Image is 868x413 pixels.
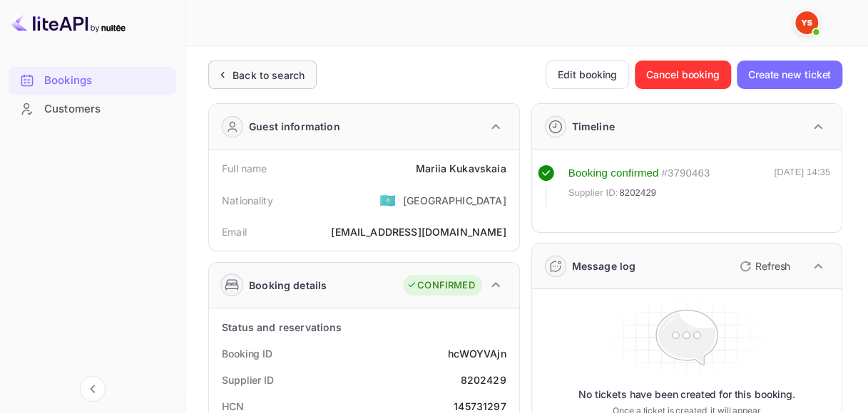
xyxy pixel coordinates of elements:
[635,61,731,89] button: Cancel booking
[737,61,842,89] button: Create new ticket
[222,372,274,387] div: Supplier ID
[572,119,615,134] div: Timeline
[460,372,506,387] div: 8202429
[9,95,176,122] a: Customers
[9,67,176,93] a: Bookings
[795,11,818,34] img: Yandex Support
[9,95,176,123] div: Customers
[731,255,796,278] button: Refresh
[379,187,396,213] span: United States
[249,119,340,134] div: Guest information
[233,68,305,83] div: Back to search
[9,67,176,95] div: Bookings
[774,165,830,206] div: [DATE] 14:35
[546,61,629,89] button: Edit booking
[222,346,272,361] div: Booking ID
[661,165,710,182] div: # 3790463
[80,376,106,402] button: Collapse navigation
[568,165,659,182] div: Booking confirmed
[11,11,126,34] img: LiteAPI logo
[222,161,267,176] div: Full name
[755,258,790,273] p: Refresh
[572,258,636,273] div: Message log
[448,346,506,361] div: hcWOYVAjn
[222,224,247,239] div: Email
[331,224,506,239] div: [EMAIL_ADDRESS][DOMAIN_NAME]
[222,320,342,335] div: Status and reservations
[249,278,327,293] div: Booking details
[44,101,169,117] div: Customers
[578,387,795,402] p: No tickets have been created for this booking.
[568,186,618,200] span: Supplier ID:
[416,161,506,176] div: Mariia Kukavskaia
[44,73,169,89] div: Bookings
[403,193,506,208] div: [GEOGRAPHIC_DATA]
[407,278,474,293] div: CONFIRMED
[222,193,273,208] div: Nationality
[619,186,656,200] span: 8202429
